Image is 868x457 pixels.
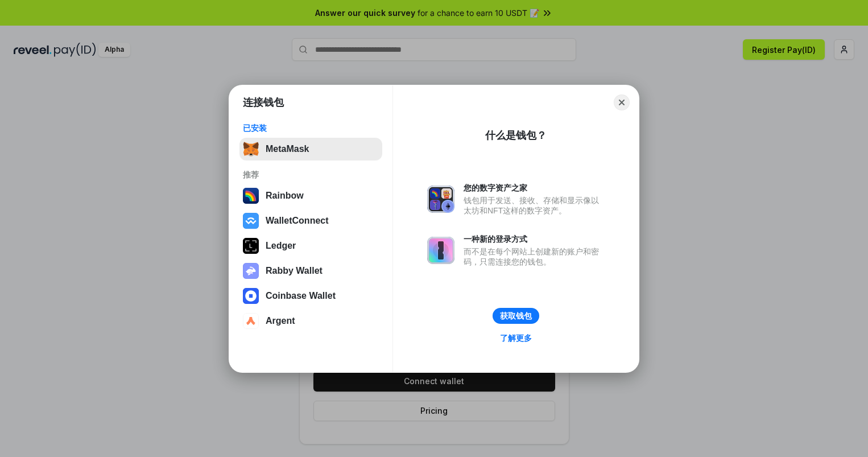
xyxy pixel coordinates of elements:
div: 已安装 [243,123,379,133]
img: svg+xml,%3Csvg%20fill%3D%22none%22%20height%3D%2233%22%20viewBox%3D%220%200%2035%2033%22%20width%... [243,141,259,157]
button: Rabby Wallet [239,260,382,282]
img: svg+xml,%3Csvg%20xmlns%3D%22http%3A%2F%2Fwww.w3.org%2F2000%2Fsvg%22%20fill%3D%22none%22%20viewBox... [427,186,454,213]
div: 而不是在每个网站上创建新的账户和密码，只需连接您的钱包。 [464,246,605,267]
div: Argent [266,316,295,326]
div: Ledger [266,241,296,251]
div: WalletConnect [266,216,329,226]
img: svg+xml,%3Csvg%20width%3D%2228%22%20height%3D%2228%22%20viewBox%3D%220%200%2028%2028%22%20fill%3D... [243,313,259,329]
div: 一种新的登录方式 [464,234,605,244]
img: svg+xml,%3Csvg%20width%3D%2228%22%20height%3D%2228%22%20viewBox%3D%220%200%2028%2028%22%20fill%3D... [243,213,259,229]
img: svg+xml,%3Csvg%20width%3D%22120%22%20height%3D%22120%22%20viewBox%3D%220%200%20120%20120%22%20fil... [243,188,259,204]
div: Rabby Wallet [266,266,323,276]
div: Rainbow [266,191,304,201]
img: svg+xml,%3Csvg%20xmlns%3D%22http%3A%2F%2Fwww.w3.org%2F2000%2Fsvg%22%20fill%3D%22none%22%20viewBox... [243,263,259,279]
div: 您的数字资产之家 [464,183,605,193]
button: Argent [239,310,382,332]
img: svg+xml,%3Csvg%20xmlns%3D%22http%3A%2F%2Fwww.w3.org%2F2000%2Fsvg%22%20width%3D%2228%22%20height%3... [243,238,259,254]
div: 什么是钱包？ [485,129,547,142]
div: Coinbase Wallet [266,291,336,301]
img: svg+xml,%3Csvg%20width%3D%2228%22%20height%3D%2228%22%20viewBox%3D%220%200%2028%2028%22%20fill%3D... [243,288,259,304]
div: 了解更多 [500,333,532,343]
button: Rainbow [239,184,382,207]
div: 钱包用于发送、接收、存储和显示像以太坊和NFT这样的数字资产。 [464,195,605,216]
button: 获取钱包 [493,308,539,324]
div: 推荐 [243,170,379,180]
button: WalletConnect [239,209,382,232]
button: Coinbase Wallet [239,285,382,307]
div: MetaMask [266,144,309,154]
a: 了解更多 [493,331,539,345]
button: Ledger [239,234,382,257]
img: svg+xml,%3Csvg%20xmlns%3D%22http%3A%2F%2Fwww.w3.org%2F2000%2Fsvg%22%20fill%3D%22none%22%20viewBox... [427,237,454,264]
button: Close [614,94,630,110]
h1: 连接钱包 [243,96,284,109]
div: 获取钱包 [500,311,532,321]
button: MetaMask [239,138,382,160]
